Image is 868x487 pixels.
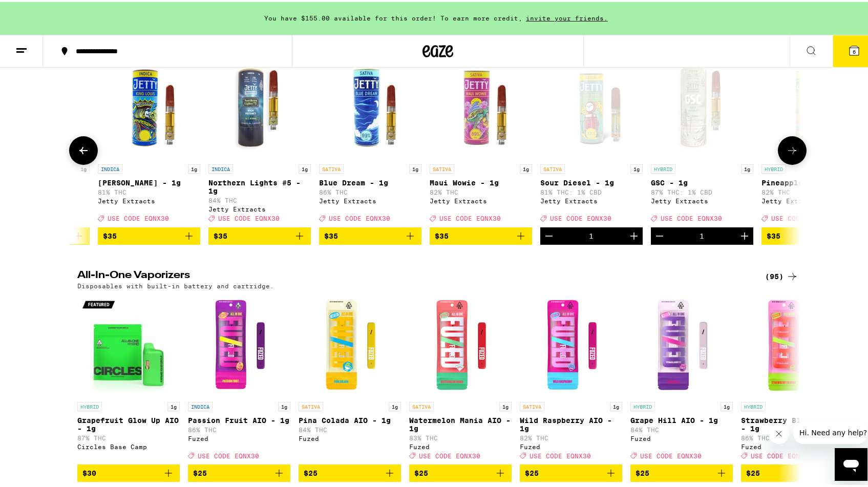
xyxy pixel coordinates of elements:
[82,467,96,475] span: $30
[98,225,200,243] button: Add to bag
[208,195,311,202] p: 84% THC
[589,230,594,238] div: 1
[198,451,259,457] span: USE CODE EQNX30
[751,451,812,457] span: USE CODE EQNX30
[77,281,274,287] p: Disposables with built-in battery and cartridge.
[409,462,512,480] button: Add to bag
[540,196,643,202] div: Jetty Extracts
[741,162,753,172] p: 1g
[329,214,390,220] span: USE CODE EQNX30
[299,292,401,395] img: Fuzed - Pina Colada AIO - 1g
[430,55,532,225] a: Open page for Maui Wowie - 1g from Jetty Extracts
[540,225,558,243] button: Decrement
[741,400,766,409] p: HYBRID
[98,196,200,202] div: Jetty Extracts
[430,177,532,185] p: Maui Wowie - 1g
[319,196,421,202] div: Jetty Extracts
[319,55,421,225] a: Open page for Blue Dream - 1g from Jetty Extracts
[550,214,611,220] span: USE CODE EQNX30
[525,467,539,475] span: $25
[278,400,290,409] p: 1g
[193,467,207,475] span: $25
[520,292,622,395] img: Fuzed - Wild Raspberry AIO - 1g
[640,451,702,457] span: USE CODE EQNX30
[765,268,798,281] a: (95)
[761,162,786,172] p: HYBRID
[625,225,643,243] button: Increment
[630,425,733,431] p: 84% THC
[721,400,733,409] p: 1g
[741,433,843,439] p: 86% THC
[214,230,227,238] span: $35
[218,214,280,220] span: USE CODE EQNX30
[319,225,421,243] button: Add to bag
[208,177,311,193] p: Northern Lights #5 - 1g
[409,400,434,409] p: SATIVA
[540,162,565,172] p: SATIVA
[520,414,622,431] p: Wild Raspberry AIO - 1g
[520,400,544,409] p: SATIVA
[409,433,512,439] p: 83% THC
[651,196,753,202] div: Jetty Extracts
[741,292,843,395] img: Fuzed - Strawberry Blonde AIO - 1g
[319,187,421,194] p: 86% THC
[98,177,200,185] p: [PERSON_NAME] - 1g
[299,162,311,172] p: 1g
[767,230,780,238] span: $35
[853,47,856,53] span: 6
[389,400,401,409] p: 1g
[630,400,655,409] p: HYBRID
[520,462,622,480] button: Add to bag
[319,55,421,157] img: Jetty Extracts - Blue Dream - 1g
[746,467,760,475] span: $25
[651,187,753,194] p: 87% THC: 1% CBD
[77,400,102,409] p: HYBRID
[409,414,512,431] p: Watermelon Mania AIO - 1g
[319,162,344,172] p: SATIVA
[77,433,180,439] p: 87% THC
[98,55,200,225] a: Open page for King Louis - 1g from Jetty Extracts
[299,400,323,409] p: SATIVA
[419,451,480,457] span: USE CODE EQNX30
[430,55,532,157] img: Jetty Extracts - Maui Wowie - 1g
[188,414,290,422] p: Passion Fruit AIO - 1g
[98,187,200,194] p: 81% THC
[610,400,622,409] p: 1g
[499,400,512,409] p: 1g
[630,162,643,172] p: 1g
[430,162,454,172] p: SATIVA
[299,292,401,462] a: Open page for Pina Colada AIO - 1g from Fuzed
[77,268,748,281] h2: All-In-One Vaporizers
[430,225,532,243] button: Add to bag
[208,55,311,225] a: Open page for Northern Lights #5 - 1g from Jetty Extracts
[324,230,338,238] span: $35
[188,292,290,462] a: Open page for Passion Fruit AIO - 1g from Fuzed
[98,55,200,157] img: Jetty Extracts - King Louis - 1g
[77,292,180,395] img: Circles Base Camp - Grapefruit Glow Up AIO - 1g
[435,230,449,238] span: $35
[208,55,311,157] img: Jetty Extracts - Northern Lights #5 - 1g
[520,441,622,448] div: Fuzed
[319,177,421,185] p: Blue Dream - 1g
[793,419,867,442] iframe: Message from company
[761,177,864,185] p: Pineapple Express - 1g
[771,214,833,220] span: USE CODE EQNX30
[264,13,522,19] span: You have $155.00 available for this order! To earn more credit,
[700,230,705,238] div: 1
[761,225,864,243] button: Add to bag
[520,162,532,172] p: 1g
[208,204,311,210] div: Jetty Extracts
[630,292,733,395] img: Fuzed - Grape Hill AIO - 1g
[761,196,864,202] div: Jetty Extracts
[651,225,668,243] button: Decrement
[77,162,90,172] p: 1g
[77,462,180,480] button: Add to bag
[630,414,733,422] p: Grape Hill AIO - 1g
[651,55,753,225] a: Open page for GSC - 1g from Jetty Extracts
[409,441,512,448] div: Fuzed
[430,187,532,194] p: 82% THC
[651,162,675,172] p: HYBRID
[188,425,290,431] p: 86% THC
[299,462,401,480] button: Add to bag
